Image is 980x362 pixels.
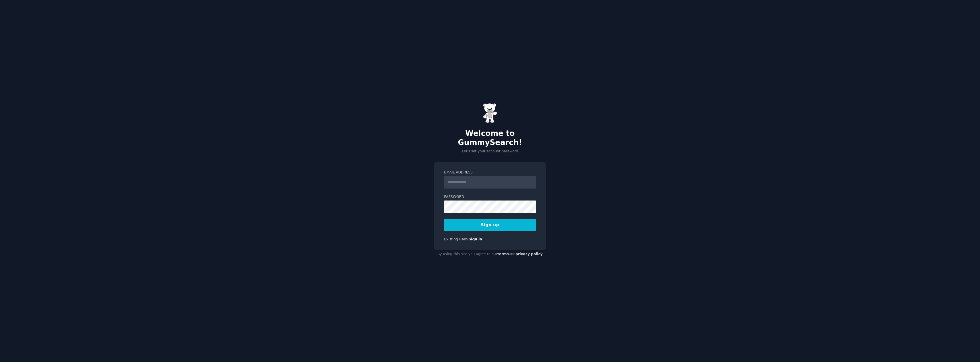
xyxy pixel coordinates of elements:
label: Password [444,195,536,200]
a: terms [497,252,509,256]
button: Sign up [444,219,536,231]
a: Sign in [469,237,482,241]
p: Let's set your account password [434,149,546,154]
img: Gummy Bear [483,103,497,123]
span: Existing user? [444,237,469,241]
a: privacy policy [515,252,543,256]
h2: Welcome to GummySearch! [434,129,546,147]
div: By using this site you agree to our and [434,250,546,259]
label: Email Address [444,170,536,175]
